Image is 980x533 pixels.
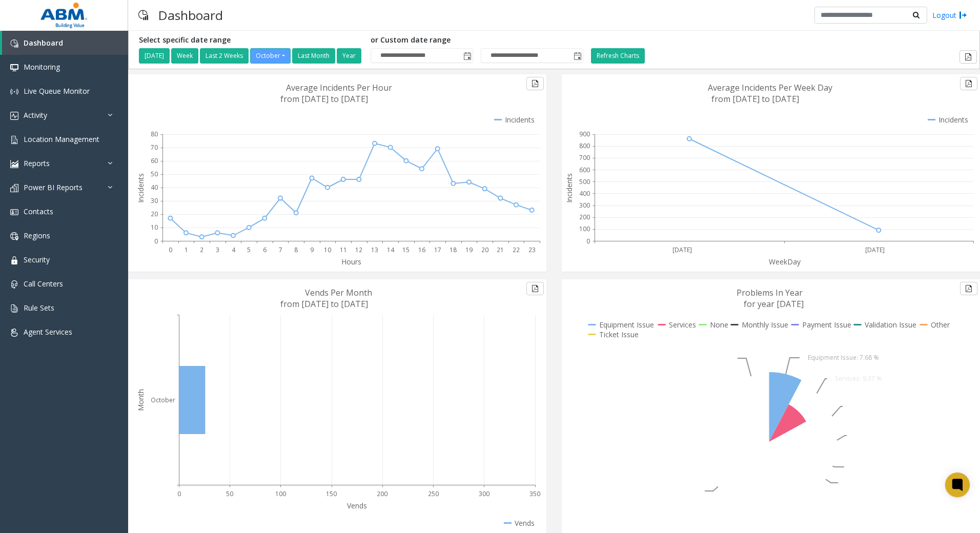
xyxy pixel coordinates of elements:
text: Incidents [564,173,574,203]
button: Last Month [292,48,335,64]
text: Vends [347,501,367,510]
button: Export to pdf [960,282,977,295]
text: 100 [579,224,590,233]
text: Average Incidents Per Hour [286,82,392,93]
text: 300 [579,201,590,210]
span: Reports [24,158,50,168]
img: 'icon' [10,304,18,313]
button: Last 2 Weeks [200,48,249,64]
text: 5 [247,245,251,254]
text: for year [DATE] [744,298,804,310]
text: Hours [341,257,361,266]
span: Dashboard [24,38,63,48]
text: 30 [151,196,158,205]
text: 3 [216,245,219,254]
text: 11 [340,245,347,254]
text: Services: 9.37 % [835,374,882,383]
text: Month [136,389,146,411]
text: from [DATE] to [DATE] [280,298,368,310]
text: Average Incidents Per Week Day [708,82,832,93]
img: 'icon' [10,329,18,337]
text: [DATE] [672,245,692,254]
text: from [DATE] to [DATE] [711,93,799,105]
text: 80 [151,130,158,138]
text: 200 [377,489,387,498]
button: Export to pdf [960,77,977,90]
img: 'icon' [10,280,18,289]
span: Toggle popup [571,49,583,63]
text: 50 [151,170,158,178]
text: 0 [586,237,590,245]
button: Refresh Charts [591,48,645,64]
a: Dashboard [2,31,128,55]
text: 19 [465,245,473,254]
text: Problems In Year [737,287,803,298]
text: 8 [294,245,298,254]
text: 10 [151,223,158,232]
text: 400 [579,189,590,198]
span: Location Management [24,134,99,144]
text: 20 [481,245,488,254]
text: 20 [151,210,158,218]
text: 13 [371,245,378,254]
text: 150 [326,489,337,498]
text: 1 [185,245,188,254]
span: Toggle popup [461,49,473,63]
img: 'icon' [10,232,18,240]
span: Call Centers [24,279,63,289]
text: 40 [151,183,158,192]
text: 15 [402,245,410,254]
text: 14 [387,245,395,254]
text: 22 [513,245,520,254]
text: 350 [529,489,540,498]
button: Export to pdf [526,282,544,295]
text: 300 [479,489,489,498]
img: 'icon' [10,136,18,144]
text: 16 [418,245,425,254]
text: Incidents [136,173,146,203]
text: 900 [579,130,590,138]
button: Week [171,48,198,64]
span: Rule Sets [24,303,54,313]
button: October [250,48,291,64]
img: 'icon' [10,88,18,96]
span: Regions [24,231,50,240]
text: 0 [154,237,158,245]
text: 60 [151,156,158,165]
text: 250 [428,489,439,498]
text: 4 [232,245,236,254]
h3: Dashboard [153,3,228,28]
text: [DATE] [865,245,885,254]
text: 0 [177,489,181,498]
img: logout [959,10,967,20]
text: 600 [579,166,590,174]
text: 12 [355,245,362,254]
text: 2 [200,245,203,254]
text: 9 [310,245,314,254]
text: 100 [275,489,286,498]
img: 'icon' [10,64,18,72]
img: 'icon' [10,39,18,48]
text: from [DATE] to [DATE] [280,93,368,105]
h5: Select specific date range [139,36,363,45]
span: Agent Services [24,327,72,337]
text: 200 [579,213,590,221]
text: 0 [169,245,172,254]
text: 800 [579,141,590,150]
text: 17 [434,245,441,254]
text: October [151,396,175,404]
span: Live Queue Monitor [24,86,90,96]
text: 6 [263,245,267,254]
button: Export to pdf [959,50,977,64]
span: Monitoring [24,62,60,72]
text: 50 [226,489,233,498]
text: Vends Per Month [305,287,372,298]
span: Power BI Reports [24,182,83,192]
text: 7 [279,245,282,254]
text: 10 [324,245,331,254]
button: Year [337,48,361,64]
text: 500 [579,177,590,186]
text: WeekDay [769,257,801,266]
a: Logout [932,10,967,20]
text: 700 [579,153,590,162]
